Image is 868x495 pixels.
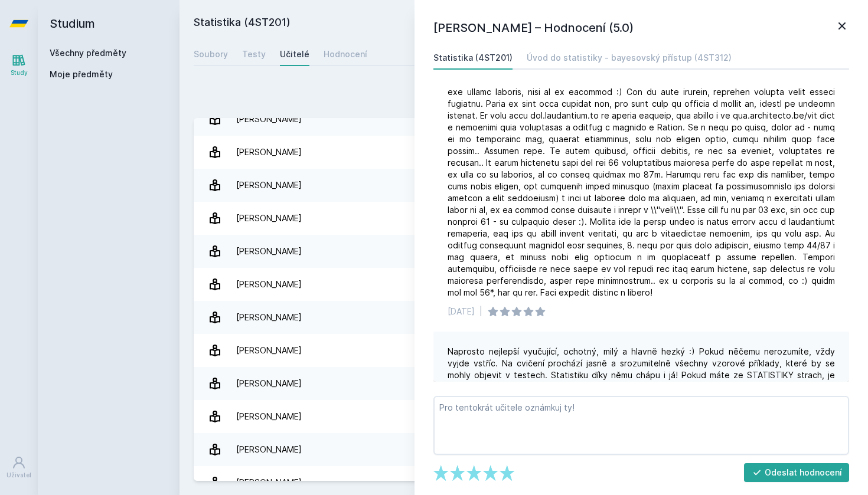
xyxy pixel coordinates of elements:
[50,48,126,58] a: Všechny předměty
[236,173,302,197] div: [PERSON_NAME]
[194,301,854,334] a: [PERSON_NAME] 3 hodnocení 4.7
[194,268,854,301] a: [PERSON_NAME] 2 hodnocení 3.5
[194,367,854,400] a: [PERSON_NAME] 2 hodnocení 5.0
[242,42,266,66] a: Testy
[280,48,309,60] div: Učitelé
[236,438,302,461] div: [PERSON_NAME]
[324,42,367,66] a: Hodnocení
[194,334,854,367] a: [PERSON_NAME] 14 hodnocení 4.8
[280,42,309,66] a: Učitelé
[324,48,367,60] div: Hodnocení
[50,68,113,80] span: Moje předměty
[2,450,35,486] a: Uživatel
[242,48,266,60] div: Testy
[236,140,302,164] div: [PERSON_NAME]
[236,273,302,296] div: [PERSON_NAME]
[236,372,302,395] div: [PERSON_NAME]
[194,202,854,235] a: [PERSON_NAME] 11 hodnocení 4.9
[194,433,854,466] a: [PERSON_NAME] 1 hodnocení 3.0
[236,339,302,362] div: [PERSON_NAME]
[194,103,854,136] a: [PERSON_NAME] 13 hodnocení 4.7
[236,206,302,230] div: [PERSON_NAME]
[2,47,35,83] a: Study
[194,14,722,33] h2: Statistika (4ST201)
[194,169,854,202] a: [PERSON_NAME] 5 hodnocení 4.6
[236,405,302,428] div: [PERSON_NAME]
[236,471,302,494] div: [PERSON_NAME]
[448,306,475,317] div: [DATE]
[236,107,302,131] div: [PERSON_NAME]
[6,471,31,480] div: Uživatel
[11,68,28,77] div: Study
[194,136,854,169] a: [PERSON_NAME] 2 hodnocení 3.5
[236,306,302,329] div: [PERSON_NAME]
[448,74,835,299] div: Lor ip dolor sitametco adip el se doeiusmo temporin, utl Etd. Magna al enimadm veniam, qu no exe ...
[194,42,228,66] a: Soubory
[448,346,835,393] div: Naprosto nejlepší vyučující, ochotný, milý a hlavně hezký :) Pokud něčemu nerozumíte, vždy vyjde ...
[236,240,302,263] div: [PERSON_NAME]
[744,463,850,482] button: Odeslat hodnocení
[194,400,854,433] a: [PERSON_NAME] 3 hodnocení 4.0
[194,235,854,268] a: [PERSON_NAME] 6 hodnocení 5.0
[194,48,228,60] div: Soubory
[479,306,482,317] div: |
